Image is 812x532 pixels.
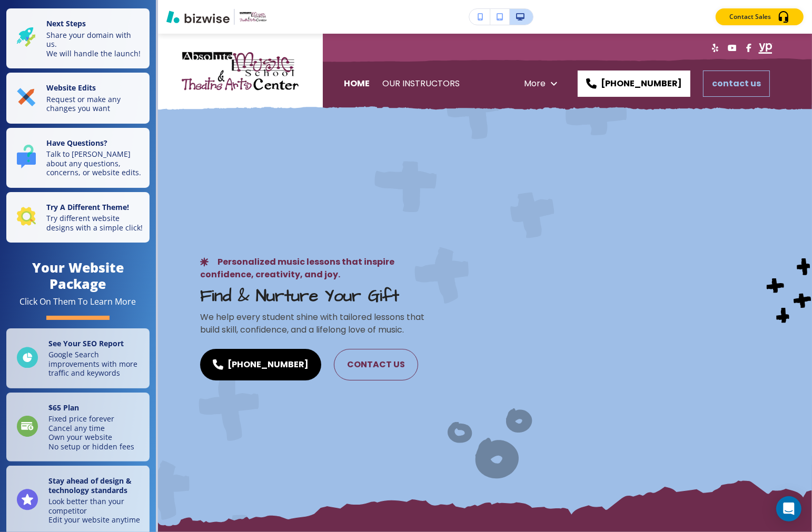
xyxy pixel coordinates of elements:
[200,256,443,281] p: Personalized music lessons that inspire confidence, creativity, and joy.
[46,138,107,148] strong: Have Questions?
[46,18,86,28] strong: Next Steps
[6,393,150,462] a: $65 PlanFixed price foreverCancel any timeOwn your websiteNo setup or hidden fees
[46,83,96,93] strong: Website Edits
[46,149,143,177] p: Talk to [PERSON_NAME] about any questions, concerns, or website edits.
[6,192,150,243] button: Try A Different Theme!Try different website designs with a simple click!
[6,259,150,292] h4: Your Website Package
[46,202,129,212] strong: Try A Different Theme!
[776,496,801,521] div: Open Intercom Messenger
[6,73,150,124] button: Website EditsRequest or make any changes you want
[179,49,302,94] img: Absolute Music School
[48,476,132,495] strong: Stay ahead of design & technology standards
[200,349,321,380] a: [PHONE_NUMBER]
[200,311,443,336] p: We help every student shine with tailored lessons that build skill, confidence, and a lifelong lo...
[48,414,134,451] p: Fixed price forever Cancel any time Own your website No setup or hidden fees
[703,71,770,97] button: contact us
[729,12,771,22] p: Contact Sales
[48,497,143,525] p: Look better than your competitor Edit your website anytime
[46,95,143,113] p: Request or make any changes you want
[200,349,443,380] div: <p>Find &amp; Nurture Your Gift</p>
[578,71,690,97] a: [PHONE_NUMBER]
[334,349,418,380] button: CONTACT US
[6,8,150,68] button: Next StepsShare your domain with us.We will handle the launch!
[382,69,460,98] p: OUR INSTRUCTORS
[48,350,143,378] p: Google Search improvements with more traffic and keywords
[166,11,230,23] img: Bizwise Logo
[344,69,370,98] p: HOME
[200,285,443,307] h2: Find & Nurture Your Gift
[6,328,150,388] a: See Your SEO ReportGoogle Search improvements with more traffic and keywords
[6,128,150,188] button: Have Questions?Talk to [PERSON_NAME] about any questions, concerns, or website edits.
[46,214,143,232] p: Try different website designs with a simple click!
[716,8,804,25] button: Contact Sales
[48,338,124,348] strong: See Your SEO Report
[46,31,143,58] p: Share your domain with us. We will handle the launch!
[239,12,268,22] img: Your Logo
[20,296,136,307] div: Click On Them To Learn More
[524,69,546,98] p: More
[48,403,79,413] strong: $ 65 Plan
